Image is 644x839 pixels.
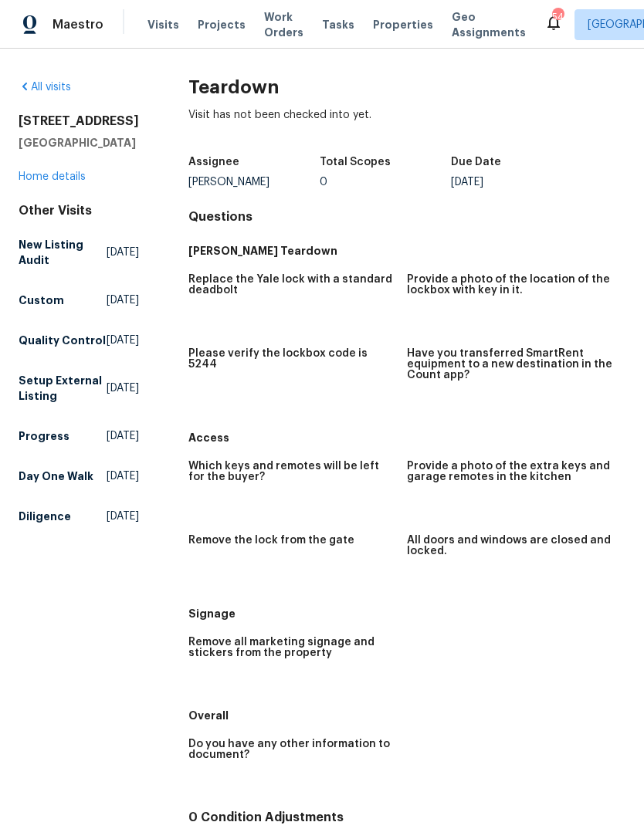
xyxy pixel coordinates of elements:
[19,367,139,410] a: Setup External Listing[DATE]
[19,237,107,268] h5: New Listing Audit
[19,462,139,490] a: Day One Walk[DATE]
[188,243,625,259] h5: [PERSON_NAME] Teardown
[19,171,86,182] a: Home details
[19,509,71,524] h5: Diligence
[188,348,395,370] h5: Please verify the lockbox code is 5244
[552,9,563,25] div: 54
[188,739,395,760] h5: Do you have any other information to document?
[264,9,303,40] span: Work Orders
[198,17,246,32] span: Projects
[451,157,501,167] h5: Due Date
[407,535,613,557] h5: All doors and windows are closed and locked.
[320,177,451,188] div: 0
[19,326,139,354] a: Quality Control[DATE]
[19,82,71,93] a: All visits
[188,708,625,723] h5: Overall
[19,373,107,404] h5: Setup External Listing
[19,502,139,530] a: Diligence[DATE]
[107,293,139,308] span: [DATE]
[188,606,625,621] h5: Signage
[53,17,103,32] span: Maestro
[322,19,354,30] span: Tasks
[19,469,93,484] h5: Day One Walk
[188,157,239,167] h5: Assignee
[188,209,625,225] h4: Questions
[407,461,613,482] h5: Provide a photo of the extra keys and garage remotes in the kitchen
[188,637,395,658] h5: Remove all marketing signage and stickers from the property
[320,157,391,167] h5: Total Scopes
[19,422,139,450] a: Progress[DATE]
[19,231,139,274] a: New Listing Audit[DATE]
[451,177,582,188] div: [DATE]
[188,430,625,445] h5: Access
[19,428,69,444] h5: Progress
[107,245,139,260] span: [DATE]
[188,274,395,296] h5: Replace the Yale lock with a standard deadbolt
[19,286,139,314] a: Custom[DATE]
[107,428,139,444] span: [DATE]
[188,80,625,95] h2: Teardown
[452,9,526,40] span: Geo Assignments
[188,177,320,188] div: [PERSON_NAME]
[19,293,64,308] h5: Custom
[147,17,179,32] span: Visits
[373,17,433,32] span: Properties
[407,348,613,381] h5: Have you transferred SmartRent equipment to a new destination in the Count app?
[19,333,106,348] h5: Quality Control
[107,509,139,524] span: [DATE]
[407,274,613,296] h5: Provide a photo of the location of the lockbox with key in it.
[107,469,139,484] span: [DATE]
[188,810,625,825] h4: 0 Condition Adjustments
[188,535,354,546] h5: Remove the lock from the gate
[19,203,139,218] div: Other Visits
[19,135,139,151] h5: [GEOGRAPHIC_DATA]
[188,461,395,482] h5: Which keys and remotes will be left for the buyer?
[19,113,139,129] h2: [STREET_ADDRESS]
[107,333,139,348] span: [DATE]
[188,107,625,147] div: Visit has not been checked into yet.
[107,381,139,396] span: [DATE]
